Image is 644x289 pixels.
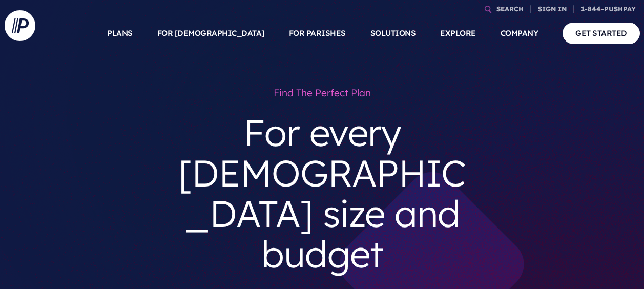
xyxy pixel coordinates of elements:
h3: For every [DEMOGRAPHIC_DATA] size and budget [168,104,477,283]
h1: Find the perfect plan [168,82,477,104]
a: COMPANY [501,15,538,51]
a: EXPLORE [440,15,476,51]
a: FOR PARISHES [289,15,346,51]
a: FOR [DEMOGRAPHIC_DATA] [157,15,264,51]
a: GET STARTED [563,23,640,44]
a: SOLUTIONS [370,15,416,51]
a: PLANS [107,15,133,51]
